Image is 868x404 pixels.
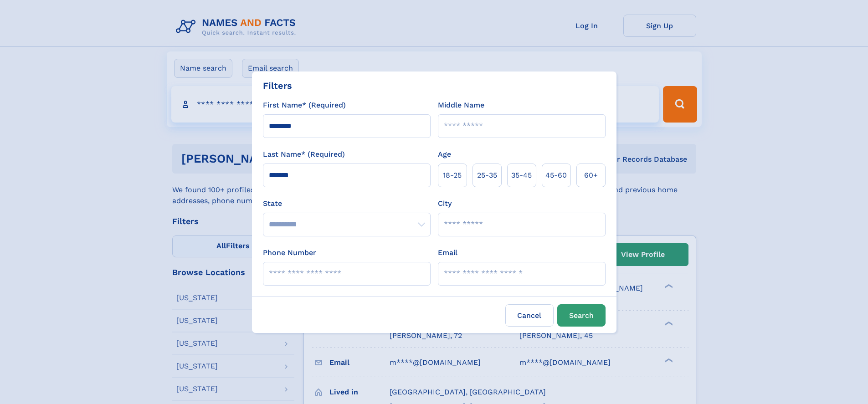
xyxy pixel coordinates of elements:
[443,170,462,181] span: 18‑25
[584,170,598,181] span: 60+
[438,198,452,209] label: City
[263,149,345,160] label: Last Name* (Required)
[545,170,567,181] span: 45‑60
[477,170,497,181] span: 25‑35
[263,247,316,258] label: Phone Number
[263,79,292,92] div: Filters
[511,170,532,181] span: 35‑45
[263,198,431,209] label: State
[438,100,484,111] label: Middle Name
[263,100,346,111] label: First Name* (Required)
[557,304,606,327] button: Search
[438,149,451,160] label: Age
[505,304,554,327] label: Cancel
[438,247,457,258] label: Email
